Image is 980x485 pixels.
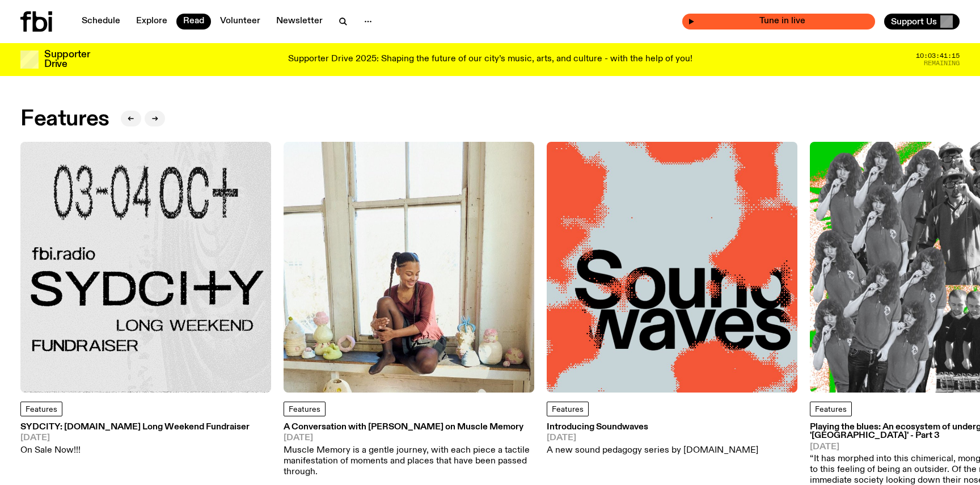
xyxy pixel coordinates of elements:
span: [DATE] [547,434,758,442]
a: Features [810,402,852,416]
p: On Sale Now!!! [20,445,250,456]
a: Features [284,402,326,416]
a: Newsletter [269,14,330,29]
span: Features [552,406,584,414]
span: Tune in live [695,17,869,26]
span: Features [26,406,57,414]
a: Schedule [75,14,127,29]
img: The text Sound waves, with one word stacked upon another, in black text on a bluish-gray backgrou... [547,142,797,393]
h3: Introducing Soundwaves [547,423,758,432]
span: [DATE] [20,434,250,442]
a: SYDCITY: [DOMAIN_NAME] Long Weekend Fundraiser[DATE]On Sale Now!!! [20,423,250,456]
p: A new sound pedagogy series by [DOMAIN_NAME] [547,445,758,456]
span: Features [289,406,320,414]
a: Features [547,402,589,416]
a: Read [176,14,211,29]
h3: A Conversation with [PERSON_NAME] on Muscle Memory [284,423,534,432]
h3: Supporter Drive [44,50,90,69]
a: A Conversation with [PERSON_NAME] on Muscle Memory[DATE]Muscle Memory is a gentle journey, with e... [284,423,534,478]
span: Support Us [891,16,937,27]
span: Features [815,406,847,414]
span: Remaining [924,60,960,66]
span: 10:03:41:15 [916,53,960,59]
a: Features [20,402,62,416]
p: Muscle Memory is a gentle journey, with each piece a tactile manifestation of moments and places ... [284,445,534,478]
a: Volunteer [213,14,267,29]
button: On AirThe Bridge with [PERSON_NAME]Tune in live [682,14,875,29]
button: Support Us [884,14,960,29]
img: Black text on gray background. Reading top to bottom: 03-04 OCT. fbi.radio SYDCITY LONG WEEKEND F... [20,142,271,393]
p: Supporter Drive 2025: Shaping the future of our city’s music, arts, and culture - with the help o... [288,54,692,65]
h2: Features [20,109,109,129]
a: Introducing Soundwaves[DATE]A new sound pedagogy series by [DOMAIN_NAME] [547,423,758,456]
h3: SYDCITY: [DOMAIN_NAME] Long Weekend Fundraiser [20,423,250,432]
span: [DATE] [284,434,534,442]
a: Explore [129,14,174,29]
